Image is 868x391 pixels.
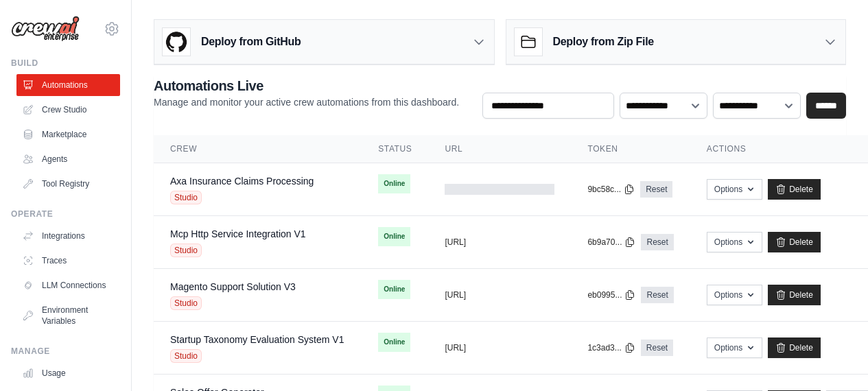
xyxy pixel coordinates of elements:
a: Agents [16,148,120,170]
button: eb0995... [587,289,635,300]
a: Reset [641,340,673,356]
span: Online [378,174,410,193]
th: Status [362,135,428,163]
a: Environment Variables [16,299,120,332]
h3: Deploy from GitHub [201,34,301,50]
span: Online [378,280,410,299]
span: Studio [170,296,202,310]
div: Operate [11,209,120,220]
a: Axa Insurance Claims Processing [170,176,314,187]
a: Mcp Http Service Integration V1 [170,228,306,239]
a: Startup Taxonomy Evaluation System V1 [170,334,344,345]
a: Magento Support Solution V3 [170,281,296,292]
button: Options [707,232,762,252]
p: Manage and monitor your active crew automations from this dashboard. [154,95,459,109]
button: 1c3ad3... [587,342,635,353]
img: GitHub Logo [163,28,190,56]
span: Online [378,333,410,352]
button: 6b9a70... [587,237,635,248]
span: Online [378,227,410,246]
a: Traces [16,250,120,272]
a: LLM Connections [16,274,120,296]
span: Studio [170,349,202,363]
img: Logo [11,16,80,42]
div: Manage [11,346,120,357]
span: Studio [170,244,202,257]
a: Integrations [16,225,120,247]
a: Delete [768,285,821,305]
a: Delete [768,232,821,252]
button: 9bc58c... [587,184,635,195]
a: Automations [16,74,120,96]
th: Token [571,135,690,163]
a: Marketplace [16,123,120,145]
a: Reset [640,181,672,198]
a: Reset [641,287,673,303]
a: Delete [768,179,821,200]
button: Options [707,285,762,305]
a: Usage [16,362,120,384]
button: Options [707,337,762,358]
h3: Deploy from Zip File [553,34,654,50]
a: Delete [768,337,821,358]
a: Reset [641,234,673,250]
a: Crew Studio [16,99,120,121]
th: Crew [154,135,362,163]
h2: Automations Live [154,76,459,95]
a: Tool Registry [16,173,120,195]
span: Studio [170,191,202,204]
th: URL [428,135,571,163]
button: Options [707,179,762,200]
div: Build [11,58,120,69]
